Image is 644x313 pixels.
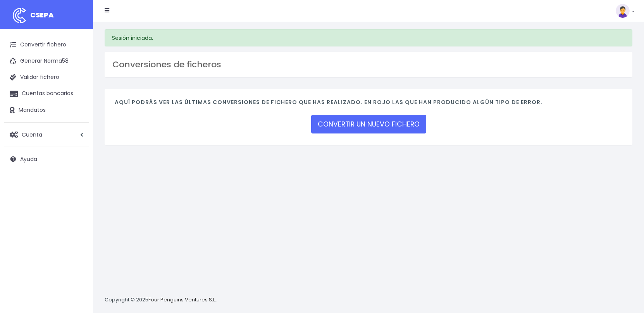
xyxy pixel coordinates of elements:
a: Generar Norma58 [4,53,89,69]
img: logo [10,6,29,25]
div: Sesión iniciada. [105,29,632,46]
a: Mandatos [4,102,89,118]
img: profile [616,4,630,18]
h4: Aquí podrás ver las últimas conversiones de fichero que has realizado. En rojo las que han produc... [115,99,622,109]
span: CSEPA [30,10,54,20]
h3: Conversiones de ficheros [112,60,625,70]
p: Copyright © 2025 . [105,296,217,304]
a: Cuenta [4,127,89,143]
a: Cuentas bancarias [4,86,89,102]
span: Ayuda [20,155,37,163]
span: Cuenta [22,130,42,138]
a: Convertir fichero [4,37,89,53]
a: Validar fichero [4,69,89,86]
a: Four Penguins Ventures S.L. [148,296,216,303]
a: CONVERTIR UN NUEVO FICHERO [311,115,426,133]
a: Ayuda [4,151,89,167]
